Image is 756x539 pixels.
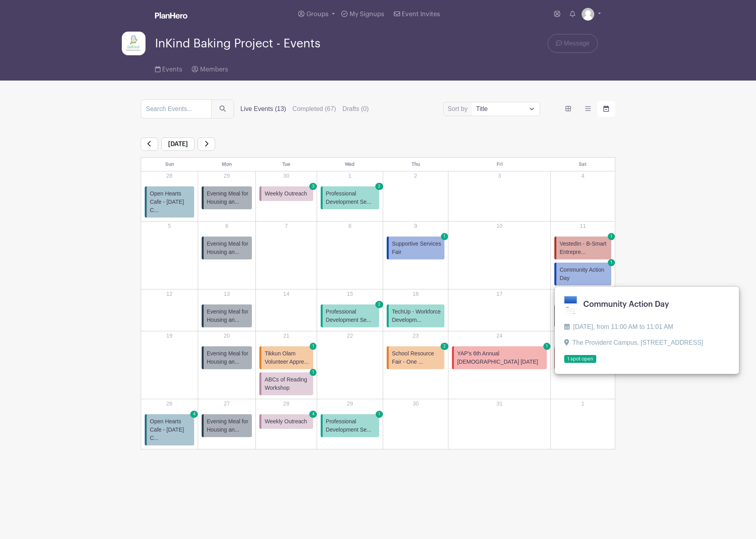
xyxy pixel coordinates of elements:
[256,400,316,408] p: 28
[190,411,198,418] span: 4
[318,172,382,180] p: 1
[265,190,307,198] span: Weekly Outreach
[551,172,614,180] p: 4
[207,240,249,256] span: Evening Meal for Housing an...
[202,414,252,437] a: Evening Meal for Housing an...
[142,290,197,298] p: 12
[200,66,228,73] span: Members
[155,12,187,19] img: logo_white-6c42ec7e38ccf1d336a20a19083b03d10ae64f83f12c07503d8b9e83406b4c7d.svg
[318,222,382,230] p: 8
[259,414,313,429] a: Weekly Outreach 4
[559,266,608,282] span: Community Action Day
[376,411,383,418] span: 1
[321,304,379,327] a: Professional Development Se... 2
[375,301,383,308] span: 2
[306,11,329,17] span: Groups
[310,369,317,376] span: 1
[384,172,448,180] p: 2
[551,222,614,230] p: 11
[256,290,316,298] p: 14
[564,39,590,48] span: Message
[326,417,376,434] span: Professional Development Se...
[256,172,316,180] p: 30
[259,186,313,201] a: Weekly Outreach 3
[293,104,336,114] label: Completed (67)
[449,290,550,298] p: 17
[240,104,286,114] label: Live Events (13)
[554,237,611,259] a: VestedIn - B-Smart Entrepre... 1
[142,172,197,180] p: 28
[198,400,255,408] p: 27
[207,308,249,324] span: Evening Meal for Housing an...
[202,346,252,369] a: Evening Meal for Housing an...
[256,222,316,230] p: 7
[449,172,550,180] p: 3
[198,290,255,298] p: 13
[387,237,444,259] a: Supportive Services Fair 1
[142,400,197,408] p: 26
[449,332,550,340] p: 24
[155,55,182,81] a: Events
[256,158,317,171] th: Tue
[387,304,444,327] a: TechUp - Workforce Developm...
[608,233,615,240] span: 1
[559,240,608,256] span: VestedIn - B-Smart Entrepre...
[551,400,614,408] p: 1
[384,222,448,230] p: 9
[318,290,382,298] p: 15
[202,186,252,209] a: Evening Meal for Housing an...
[582,8,594,21] img: default-ce2991bfa6775e67f084385cd625a349d9dcbb7a52a09fb2fda1e96e2d18dcdb.png
[162,66,182,73] span: Events
[155,37,320,50] span: InKind Baking Project - Events
[259,372,313,395] a: ABCs of Reading Workshop 1
[384,332,448,340] p: 23
[142,222,197,230] p: 5
[198,158,256,171] th: Mon
[440,343,448,350] span: 2
[207,349,249,366] span: Evening Meal for Housing an...
[198,222,255,230] p: 6
[256,332,316,340] p: 21
[265,349,310,366] span: Tikkun Olam Volunteer Appre...
[265,417,307,426] span: Weekly Outreach
[192,55,228,81] a: Members
[448,104,470,114] label: Sort by
[265,376,310,392] span: ABCs of Reading Workshop
[321,186,379,209] a: Professional Development Se... 2
[142,332,197,340] p: 19
[384,290,448,298] p: 16
[342,104,369,114] label: Drafts (0)
[452,346,547,369] a: YAP's 6th Annual [DEMOGRAPHIC_DATA] [DATE] 1
[207,190,249,206] span: Evening Meal for Housing an...
[551,332,614,340] p: 25
[145,414,194,445] a: Open Hearts Cafe - [DATE] C... 4
[375,183,383,190] span: 2
[387,346,444,369] a: School Resource Fair - One ... 2
[392,240,441,256] span: Supportive Services Fair
[551,290,614,298] p: 18
[392,308,441,324] span: TechUp - Workforce Developm...
[384,400,448,408] p: 30
[309,183,317,190] span: 3
[326,308,376,324] span: Professional Development Se...
[141,158,198,171] th: Sun
[392,349,441,366] span: School Resource Fair - One ...
[150,190,191,214] span: Open Hearts Cafe - [DATE] C...
[544,343,551,350] span: 1
[202,237,252,259] a: Evening Meal for Housing an...
[240,104,375,114] div: filters
[122,32,146,55] img: InKind-Logo.jpg
[317,158,383,171] th: Wed
[202,304,252,327] a: Evening Meal for Housing an...
[145,186,194,218] a: Open Hearts Cafe - [DATE] C...
[448,158,551,171] th: Fri
[608,259,615,266] span: 1
[402,11,440,17] span: Event Invites
[207,417,249,434] span: Evening Meal for Housing an...
[548,34,598,53] a: Message
[310,343,317,350] span: 1
[318,332,382,340] p: 22
[350,11,384,17] span: My Signups
[441,233,448,240] span: 1
[198,332,255,340] p: 20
